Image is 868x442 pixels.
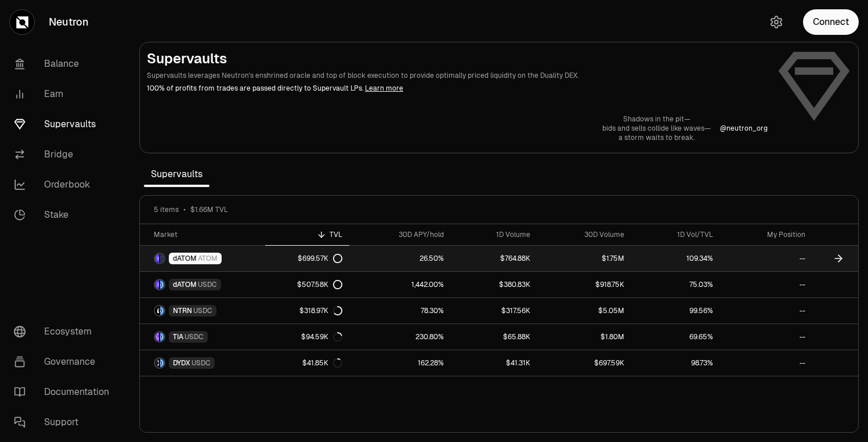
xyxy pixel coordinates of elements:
[198,254,218,263] span: ATOM
[720,246,812,271] a: --
[173,280,197,289] span: dATOM
[458,230,530,239] div: 1D Volume
[537,272,632,297] a: $918.75K
[537,298,632,324] a: $5.05M
[602,114,711,142] a: Shadows in the pit—bids and sells collide like waves—a storm waits to break.
[349,350,451,376] a: 162.28%
[602,124,711,133] p: bids and sells collide like waves—
[5,347,125,377] a: Governance
[302,358,342,368] div: $41.85K
[602,133,711,142] p: a storm waits to break.
[631,324,720,350] a: 69.65%
[147,49,768,68] h2: Supervaults
[155,306,159,315] img: NTRN Logo
[190,205,228,214] span: $1.66M TVL
[349,298,451,324] a: 78.30%
[720,350,812,376] a: --
[5,109,125,139] a: Supervaults
[144,163,209,186] span: Supervaults
[631,350,720,376] a: 98.73%
[544,230,625,239] div: 30D Volume
[720,298,812,324] a: --
[638,230,713,239] div: 1D Vol/TVL
[185,332,204,342] span: USDC
[5,139,125,170] a: Bridge
[265,350,349,376] a: $41.85K
[720,324,812,350] a: --
[451,350,537,376] a: $41.31K
[147,70,768,81] p: Supervaults leverages Neutron's enshrined oracle and top of block execution to provide optimally ...
[365,84,403,93] a: Learn more
[5,407,125,437] a: Support
[155,358,159,368] img: DYDX Logo
[349,272,451,297] a: 1,442.00%
[299,306,342,315] div: $318.97K
[160,306,164,315] img: USDC Logo
[140,298,265,324] a: NTRN LogoUSDC LogoNTRNUSDC
[451,272,537,297] a: $380.83K
[5,170,125,200] a: Orderbook
[140,246,265,271] a: dATOM LogoATOM LogodATOMATOM
[140,272,265,297] a: dATOM LogoUSDC LogodATOMUSDC
[198,280,217,289] span: USDC
[537,324,632,350] a: $1.80M
[140,324,265,350] a: TIA LogoUSDC LogoTIAUSDC
[160,358,164,368] img: USDC Logo
[5,200,125,230] a: Stake
[537,350,632,376] a: $697.59K
[173,306,192,315] span: NTRN
[298,254,342,263] div: $699.57K
[356,230,444,239] div: 30D APY/hold
[265,298,349,324] a: $318.97K
[451,246,537,271] a: $764.88K
[160,332,164,342] img: USDC Logo
[602,114,711,124] p: Shadows in the pit—
[5,317,125,347] a: Ecosystem
[173,254,197,263] span: dATOM
[720,272,812,297] a: --
[803,9,859,35] button: Connect
[160,280,164,289] img: USDC Logo
[451,324,537,350] a: $65.88K
[272,230,342,239] div: TVL
[451,298,537,324] a: $317.56K
[5,377,125,407] a: Documentation
[265,272,349,297] a: $507.58K
[631,272,720,297] a: 75.03%
[720,124,768,133] p: @ neutron_org
[154,205,179,214] span: 5 items
[631,298,720,324] a: 99.56%
[631,246,720,271] a: 109.34%
[349,324,451,350] a: 230.80%
[297,280,342,289] div: $507.58K
[147,83,768,94] p: 100% of profits from trades are passed directly to Supervault LPs.
[155,332,159,342] img: TIA Logo
[155,280,159,289] img: dATOM Logo
[265,324,349,350] a: $94.59K
[173,358,190,368] span: DYDX
[173,332,183,342] span: TIA
[154,230,258,239] div: Market
[265,246,349,271] a: $699.57K
[349,246,451,271] a: 26.50%
[720,124,768,133] a: @neutron_org
[537,246,632,271] a: $1.75M
[155,254,159,263] img: dATOM Logo
[191,358,211,368] span: USDC
[301,332,342,342] div: $94.59K
[5,49,125,79] a: Balance
[193,306,212,315] span: USDC
[5,79,125,109] a: Earn
[727,230,805,239] div: My Position
[140,350,265,376] a: DYDX LogoUSDC LogoDYDXUSDC
[160,254,164,263] img: ATOM Logo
